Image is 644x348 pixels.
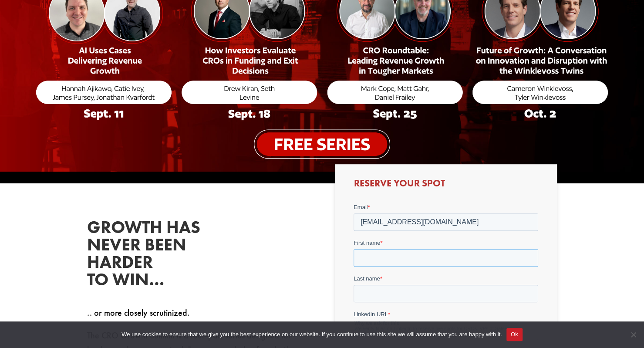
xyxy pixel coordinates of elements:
[121,330,502,339] span: We use cookies to ensure that we give you the best experience on our website. If you continue to ...
[629,330,637,339] span: No
[87,307,189,318] span: .. or more closely scrutinized.
[87,219,218,293] h2: Growth has never been harder to win…
[354,179,538,193] h3: Reserve Your Spot
[506,328,523,341] button: Ok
